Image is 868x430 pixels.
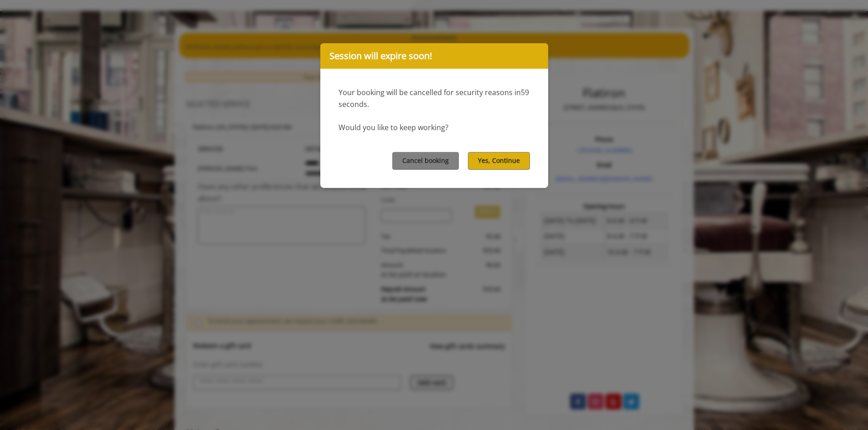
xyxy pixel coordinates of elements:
div: Session will expire soon! [320,43,548,69]
button: Cancel booking [392,152,459,170]
button: Yes, Continue [468,152,530,170]
span: s. [364,99,369,109]
div: Your booking will be cancelled for security reasons in Would you like to keep working? [320,69,548,133]
span: 59 second [339,87,529,109]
